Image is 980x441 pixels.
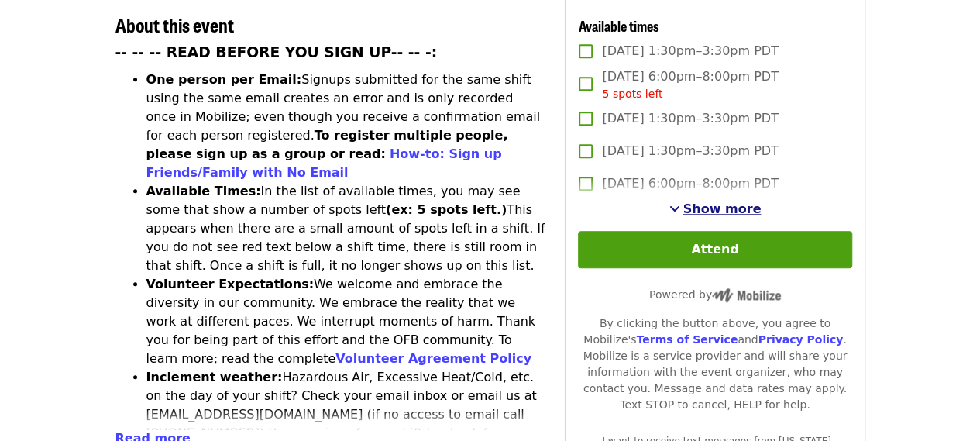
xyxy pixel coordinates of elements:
strong: Inclement weather: [146,370,283,384]
strong: One person per Email: [146,72,302,87]
span: [DATE] 1:30pm–3:30pm PDT [602,109,778,128]
a: Terms of Service [636,333,738,346]
li: In the list of available times, you may see some that show a number of spots left This appears wh... [146,182,547,275]
span: [DATE] 6:00pm–8:00pm PDT [602,67,778,102]
strong: Volunteer Expectations: [146,277,315,291]
span: Available times [578,16,658,36]
strong: -- -- -- READ BEFORE YOU SIGN UP-- -- -: [115,44,438,60]
strong: Available Times: [146,184,261,198]
span: Powered by [649,288,781,301]
button: See more timeslots [669,200,762,219]
li: We welcome and embrace the diversity in our community. We embrace the reality that we work at dif... [146,275,547,368]
span: [DATE] 6:00pm–8:00pm PDT [602,174,778,193]
a: Privacy Policy [758,333,843,346]
div: By clicking the button above, you agree to Mobilize's and . Mobilize is a service provider and wi... [578,315,851,413]
span: 5 spots left [602,88,662,100]
span: [DATE] 1:30pm–3:30pm PDT [602,42,778,60]
a: How-to: Sign up Friends/Family with No Email [146,146,502,180]
strong: To register multiple people, please sign up as a group or read: [146,128,508,161]
button: Attend [578,231,851,268]
li: Signups submitted for the same shift using the same email creates an error and is only recorded o... [146,71,547,182]
span: [DATE] 1:30pm–3:30pm PDT [602,142,778,160]
a: Volunteer Agreement Policy [335,351,531,366]
img: Powered by Mobilize [712,288,781,302]
span: Show more [683,202,762,216]
strong: (ex: 5 spots left.) [386,202,507,217]
span: About this event [115,11,234,38]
